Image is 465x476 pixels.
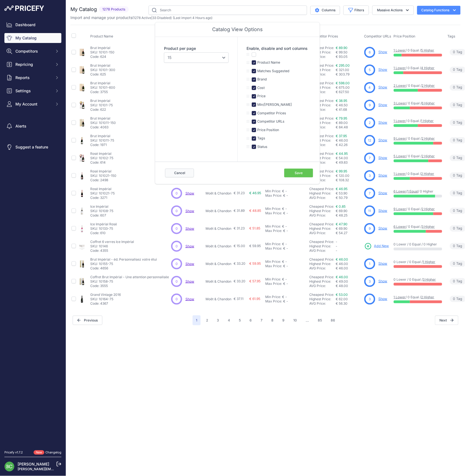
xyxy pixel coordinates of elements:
span: € 99.50 [336,50,348,54]
div: € [283,193,285,198]
button: Competitors [4,46,61,56]
div: AVG Price: [309,107,336,112]
button: Settings [4,86,61,96]
button: Reports [4,73,61,83]
button: Go to page 10 [290,315,300,325]
a: Cheapest Price: [309,222,334,226]
span: 0 [453,102,455,108]
div: AVG Price: [309,231,336,235]
a: 2 Higher [422,83,435,88]
p: Moët & Chandon [206,191,231,196]
p: Code: 2498 [90,178,116,182]
div: AVG Price: [309,178,336,182]
a: Show [379,261,387,266]
p: / 0 Equal / [394,48,442,53]
label: Matches Suggested [256,69,289,74]
span: 1278 Products [99,6,129,13]
span: 0 [176,209,178,213]
a: 3 Higher [423,277,436,282]
div: € [283,211,285,215]
p: Code: 614 [90,160,113,165]
a: 33 Disabled [152,16,171,20]
div: € 108.32 [336,178,362,182]
div: € [283,229,285,233]
div: - [284,224,287,229]
a: Cheapest Price: [309,187,334,191]
button: Go to page 6 [246,315,255,325]
a: Cheapest Price: [309,116,334,120]
p: Ice Impérial Rosé [90,222,117,226]
span: € 46.50 [336,103,348,107]
a: € 0.85 [336,204,346,209]
a: € 53.00 [336,293,348,297]
a: Show [379,67,387,72]
a: Cheapest Price: [309,293,334,297]
span: Competitors [15,48,51,54]
button: Cancel [165,169,194,177]
div: € 41.68 [336,107,362,112]
span: 0 [176,226,178,231]
button: Go to page 4 [225,315,233,325]
div: AVG Price: [309,90,336,94]
span: Repricing [15,62,51,67]
a: Show [185,209,194,213]
p: Code: 624 [90,55,114,59]
label: Price [256,94,266,99]
label: Cost [256,85,265,91]
div: AVG Price: [309,55,336,59]
div: Max Price: [265,193,282,198]
p: / 0 Equal / [394,119,442,123]
span: € 89.00 [336,121,348,125]
a: Show [379,191,387,195]
p: / 0 Equal / [394,136,442,141]
a: Cheapest Price: [309,169,334,173]
a: Show [379,120,387,125]
a: 9 Lower [394,207,406,211]
a: € 79.95 [336,116,347,120]
a: 3 Higher [422,225,435,229]
div: € 627.50 [336,90,362,94]
button: Repricing [4,59,61,69]
div: Min Price: [265,189,281,193]
span: € 46.00 [336,138,348,142]
div: Highest Price: [309,50,336,55]
a: 1 Lower [394,48,406,52]
p: Import and manage your products [70,15,212,20]
a: 1 Lower [394,172,406,176]
a: € 46.00 [336,257,348,261]
div: € 42.26 [336,143,362,147]
button: Go to page 2 [203,315,211,325]
p: Brut Impérial [90,81,115,85]
a: 6 Lower [394,225,406,229]
a: [PERSON_NAME] [18,462,49,467]
button: Go to page 8 [268,315,277,325]
div: Highest Price: [309,103,336,107]
span: € 321.00 [336,68,349,72]
span: 11 [368,209,371,213]
a: Show [379,173,387,177]
span: Competitor Prices [309,34,338,38]
div: AVG Price: [309,125,336,129]
button: Go to page 3 [214,315,222,325]
div: Max Price: [265,211,282,215]
span: 0 [453,208,455,213]
span: € 69.90 [336,226,348,231]
span: Show [185,226,194,231]
div: € 50.79 [336,196,362,200]
p: Code: 625 [90,72,115,77]
div: AVG Price: [309,213,336,218]
div: AVG Price: [309,72,336,77]
div: - [284,207,287,211]
div: Highest Price: [309,191,336,196]
p: Moët & Chandon [206,226,231,231]
div: Highest Price: [309,121,336,125]
a: My Catalog [4,33,61,43]
a: Changelog [45,451,61,455]
div: Highest Price: [309,226,336,231]
label: Min/[PERSON_NAME] [256,102,292,107]
span: € 675.00 [336,85,350,90]
div: - [285,193,288,198]
input: Search [149,6,307,15]
a: 2 Higher [422,136,435,140]
div: € 49.83 [336,160,362,165]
